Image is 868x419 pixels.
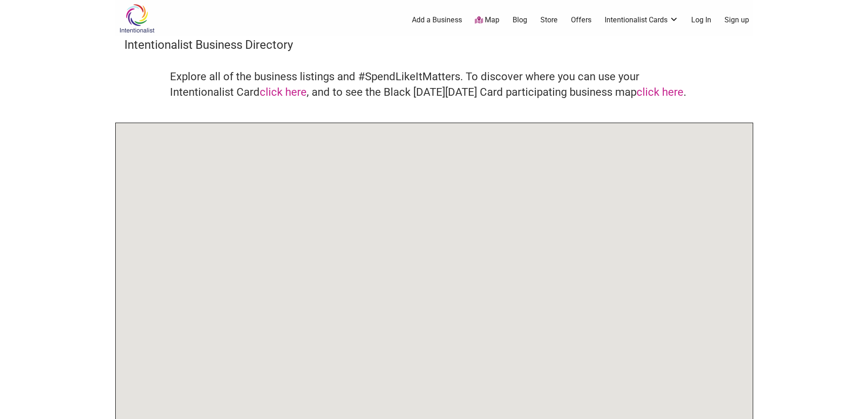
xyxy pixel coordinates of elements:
[540,15,558,25] a: Store
[724,15,749,25] a: Sign up
[475,15,499,26] a: Map
[260,86,307,98] a: click here
[605,15,678,25] a: Intentionalist Cards
[571,15,591,25] a: Offers
[124,36,744,53] h3: Intentionalist Business Directory
[170,69,699,100] h4: Explore all of the business listings and #SpendLikeItMatters. To discover where you can use your ...
[691,15,711,25] a: Log In
[637,86,683,98] a: click here
[412,15,462,25] a: Add a Business
[513,15,527,25] a: Blog
[115,4,159,33] img: Intentionalist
